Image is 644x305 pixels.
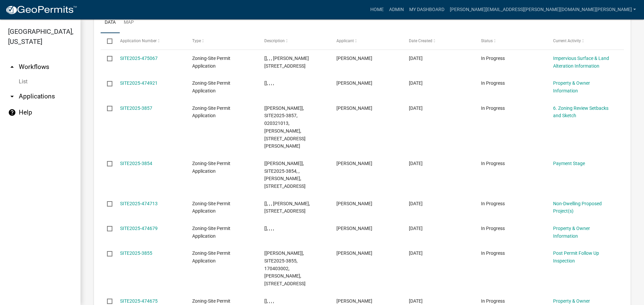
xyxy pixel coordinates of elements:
[192,226,230,239] span: Zoning-Site Permit Application
[553,56,609,69] a: Impervious Surface & Land Alteration Information
[120,161,152,166] a: SITE2025-3854
[447,3,639,16] a: [PERSON_NAME][EMAIL_ADDRESS][PERSON_NAME][DOMAIN_NAME][PERSON_NAME]
[264,105,306,149] span: [Tyler Lindsay], SITE2025-3857, 020321013, DEAN NELSON, 19266 SHERMAN SHORES RD
[481,39,493,43] span: Status
[120,56,158,61] a: SITE2025-475067
[264,161,306,189] span: [Tyler Lindsay], SITE2025-3854, , ANTHONY DALY, 25662 230TH AVE
[481,105,505,111] span: In Progress
[336,39,354,43] span: Applicant
[192,201,230,214] span: Zoning-Site Permit Application
[330,33,402,49] datatable-header-cell: Applicant
[8,92,16,100] i: arrow_drop_down
[409,226,423,231] span: 09/06/2025
[8,108,16,117] i: help
[407,3,447,16] a: My Dashboard
[120,12,138,33] a: Map
[409,298,423,304] span: 09/06/2025
[120,39,157,43] span: Application Number
[481,201,505,206] span: In Progress
[264,298,274,304] span: [], , , ,
[336,56,372,61] span: Bradley Alm
[258,33,330,49] datatable-header-cell: Description
[386,3,407,16] a: Admin
[264,39,285,43] span: Description
[101,12,120,33] a: Data
[336,298,372,304] span: Joanna Callahan
[264,201,310,214] span: [], , , DREW BARTELSON, 25022 CO HWY 48
[336,250,372,256] span: Hoffelt
[186,33,258,49] datatable-header-cell: Type
[481,226,505,231] span: In Progress
[475,33,547,49] datatable-header-cell: Status
[547,33,619,49] datatable-header-cell: Current Activity
[120,250,152,256] a: SITE2025-3855
[553,80,590,93] a: Property & Owner Information
[553,161,585,166] a: Payment Stage
[113,33,185,49] datatable-header-cell: Application Number
[336,161,372,166] span: Bryanna Daly
[192,80,230,93] span: Zoning-Site Permit Application
[120,226,158,231] a: SITE2025-474679
[481,161,505,166] span: In Progress
[336,80,372,86] span: Dean Nelson
[409,39,432,43] span: Date Created
[192,39,201,43] span: Type
[409,201,423,206] span: 09/06/2025
[192,250,230,263] span: Zoning-Site Permit Application
[481,80,505,86] span: In Progress
[481,56,505,61] span: In Progress
[553,105,608,119] a: 6. Zoning Review Setbacks and Sketch
[264,250,306,286] span: [Wayne Leitheiser], SITE2025-3855, 170403002, DONN HOFFELT, 10215 SAINT MARYS RD
[481,298,505,304] span: In Progress
[336,105,372,111] span: Dean Nelson
[192,161,230,174] span: Zoning-Site Permit Application
[336,226,372,231] span: Cody Vargason
[192,105,230,119] span: Zoning-Site Permit Application
[336,201,372,206] span: Drew Bartelson
[120,80,158,86] a: SITE2025-474921
[409,250,423,256] span: 09/06/2025
[264,80,274,86] span: [], , , ,
[192,56,230,69] span: Zoning-Site Permit Application
[402,33,474,49] datatable-header-cell: Date Created
[481,250,505,256] span: In Progress
[120,105,152,111] a: SITE2025-3857
[8,63,16,71] i: arrow_drop_up
[409,161,423,166] span: 09/07/2025
[264,56,309,69] span: [], , , BRADLEY ALM, 24364 CO HWY 22
[409,56,423,61] span: 09/08/2025
[120,298,158,304] a: SITE2025-474675
[409,105,423,111] span: 09/08/2025
[101,33,113,49] datatable-header-cell: Select
[409,80,423,86] span: 09/08/2025
[553,201,602,214] a: Non-Dwelling Proposed Project(s)
[553,39,581,43] span: Current Activity
[553,250,599,263] a: Post Permit Follow Up Inspection
[553,226,590,239] a: Property & Owner Information
[264,226,274,231] span: [], , , ,
[120,201,158,206] a: SITE2025-474713
[368,3,386,16] a: Home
